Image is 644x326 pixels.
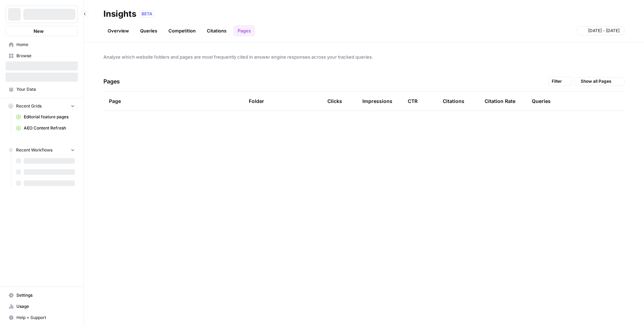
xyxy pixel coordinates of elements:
[588,28,620,34] span: [DATE] - [DATE]
[16,53,75,59] span: Browse
[13,111,78,123] a: Editorial feature pages
[16,292,75,298] span: Settings
[103,72,120,91] h4: Pages
[103,8,136,20] div: Insights
[24,114,75,120] span: Editorial feature pages
[362,91,392,111] div: Impressions
[16,86,75,92] span: Your Data
[13,123,78,134] a: AEO Content Refresh
[581,78,612,84] span: Show all Pages
[549,77,571,86] button: Filter
[136,25,161,36] a: Queries
[485,91,515,111] div: Citation Rate
[16,42,75,48] span: Home
[6,39,78,50] a: Home
[6,50,78,61] a: Browse
[6,312,78,323] button: Help + Support
[203,25,231,36] a: Citations
[6,84,78,95] a: Your Data
[532,91,551,111] div: Queries
[6,26,78,36] button: New
[443,91,464,111] div: Citations
[577,26,624,35] button: [DATE] - [DATE]
[6,145,78,155] button: Recent Workflows
[16,303,75,310] span: Usage
[16,147,52,153] span: Recent Workflows
[34,28,44,35] span: New
[16,103,42,109] span: Recent Grids
[164,25,200,36] a: Competition
[249,91,264,111] div: Folder
[6,101,78,111] button: Recent Grids
[408,91,418,111] div: CTR
[233,25,255,36] a: Pages
[574,77,624,86] button: Show all Pages
[24,125,75,131] span: AEO Content Refresh
[6,301,78,312] a: Usage
[552,78,562,84] span: Filter
[327,91,342,111] div: Clicks
[109,91,121,111] div: Page
[103,25,133,36] a: Overview
[6,290,78,301] a: Settings
[16,314,75,321] span: Help + Support
[103,53,624,60] span: Analyze which website folders and pages are most frequently cited in answer engine responses acro...
[139,10,155,17] div: BETA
